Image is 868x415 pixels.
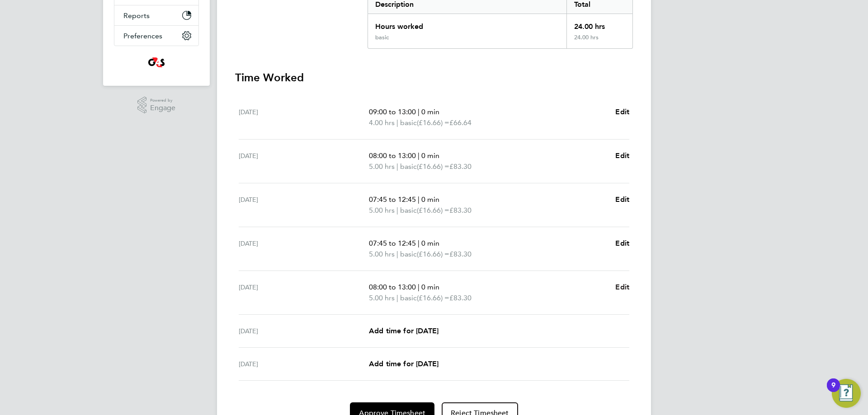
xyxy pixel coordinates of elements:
[615,107,629,117] a: Edit
[369,107,416,116] span: 09:00 to 13:00
[417,162,449,171] span: (£16.66) =
[400,249,417,260] span: basic
[235,70,633,85] h3: Time Worked
[566,34,632,48] div: 24.00 hrs
[150,97,175,104] span: Powered by
[369,294,395,302] span: 5.00 hrs
[239,238,369,260] div: [DATE]
[375,34,389,41] div: basic
[369,283,416,291] span: 08:00 to 13:00
[417,250,449,258] span: (£16.66) =
[369,206,395,214] span: 5.00 hrs
[400,117,417,128] span: basic
[418,151,420,160] span: |
[123,32,162,40] span: Preferences
[417,118,449,127] span: (£16.66) =
[123,11,150,20] span: Reports
[615,151,629,160] span: Edit
[239,194,369,216] div: [DATE]
[449,250,472,258] span: £83.30
[421,283,439,291] span: 0 min
[369,359,439,368] span: Add time for [DATE]
[369,326,439,335] span: Add time for [DATE]
[417,294,449,302] span: (£16.66) =
[421,195,439,204] span: 0 min
[239,282,369,303] div: [DATE]
[449,294,472,302] span: £83.30
[449,206,472,214] span: £83.30
[615,238,629,249] a: Edit
[832,379,861,408] button: Open Resource Center, 9 new notifications
[239,150,369,172] div: [DATE]
[369,250,395,258] span: 5.00 hrs
[831,385,835,397] div: 9
[396,162,398,171] span: |
[137,97,176,114] a: Powered byEngage
[449,162,472,171] span: £83.30
[418,239,420,247] span: |
[114,5,198,25] button: Reports
[418,107,420,116] span: |
[239,107,369,128] div: [DATE]
[114,55,199,70] a: Go to home page
[400,205,417,216] span: basic
[369,326,439,336] a: Add time for [DATE]
[239,359,369,369] div: [DATE]
[369,239,416,247] span: 07:45 to 12:45
[615,283,629,291] span: Edit
[396,118,398,127] span: |
[114,26,198,46] button: Preferences
[418,283,420,291] span: |
[615,282,629,293] a: Edit
[421,151,439,160] span: 0 min
[615,107,629,116] span: Edit
[615,239,629,247] span: Edit
[369,195,416,204] span: 07:45 to 12:45
[369,118,395,127] span: 4.00 hrs
[369,151,416,160] span: 08:00 to 13:00
[566,14,632,34] div: 24.00 hrs
[396,250,398,258] span: |
[421,107,439,116] span: 0 min
[239,326,369,336] div: [DATE]
[421,239,439,247] span: 0 min
[400,161,417,172] span: basic
[368,14,566,34] div: Hours worked
[396,206,398,214] span: |
[449,118,472,127] span: £66.64
[615,195,629,204] span: Edit
[369,162,395,171] span: 5.00 hrs
[400,293,417,303] span: basic
[615,194,629,205] a: Edit
[417,206,449,214] span: (£16.66) =
[418,195,420,204] span: |
[615,150,629,161] a: Edit
[396,294,398,302] span: |
[150,104,175,112] span: Engage
[369,359,439,369] a: Add time for [DATE]
[146,55,167,70] img: g4s4-logo-retina.png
